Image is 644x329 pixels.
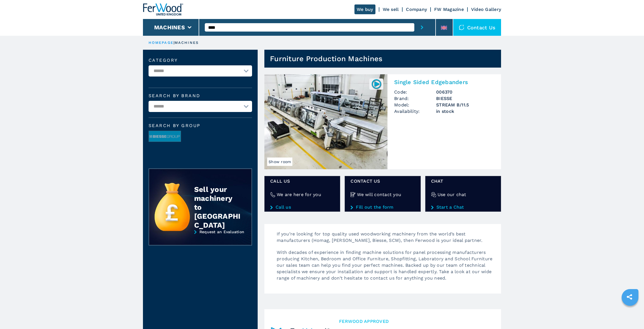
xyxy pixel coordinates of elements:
p: If you’re looking for top quality used woodworking machinery from the world’s best manufacturers ... [271,231,501,249]
a: FW Magazine [434,7,464,12]
label: Category [149,58,252,63]
span: | [173,40,175,45]
span: CONTACT US [351,178,415,184]
iframe: Chat [620,304,640,325]
a: Company [406,7,427,12]
a: Call us [270,205,334,210]
a: Single Sided Edgebanders BIESSE STREAM B/11.5Show room006370Single Sided EdgebandersCode:006370Br... [264,74,501,169]
h3: 006370 [436,89,494,95]
div: Contact us [453,19,501,36]
span: in stock [436,108,494,115]
span: Show room [267,158,292,166]
h4: We are here for you [277,191,321,198]
h4: Use our chat [438,191,466,198]
span: Call us [270,178,334,184]
span: Code: [394,89,436,95]
img: Single Sided Edgebanders BIESSE STREAM B/11.5 [264,74,387,169]
span: Brand: [394,95,436,102]
img: We are here for you [270,192,275,197]
h3: BIESSE [436,95,494,102]
img: Use our chat [431,192,436,197]
span: Search by group [149,123,252,128]
img: Contact us [459,25,464,30]
p: machines [175,40,199,45]
a: Start a Chat [431,205,495,210]
p: With decades of experience in finding machine solutions for panel processing manufacturers produc... [271,249,501,287]
h4: We will contact you [357,191,401,198]
span: Availability: [394,108,436,115]
a: Video Gallery [471,7,501,12]
div: Sell your machinery to [GEOGRAPHIC_DATA] [194,185,241,230]
button: Machines [154,24,185,31]
a: We buy [354,4,375,14]
span: Model: [394,102,436,108]
a: sharethis [622,290,636,304]
h1: Furniture Production Machines [270,54,382,63]
label: Search by brand [149,94,252,98]
a: We sell [383,7,399,12]
span: Ferwood Approved [339,318,492,325]
button: submit-button [414,19,430,36]
span: CHAT [431,178,495,184]
img: image [149,131,181,142]
a: Fill out the form [351,205,415,210]
h2: Single Sided Edgebanders [394,79,494,85]
h3: STREAM B/11.5 [436,102,494,108]
a: HOMEPAGE [149,40,173,45]
img: We will contact you [351,192,356,197]
img: Ferwood [143,3,183,16]
img: 006370 [371,78,382,89]
a: Request an Evaluation [149,230,252,250]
